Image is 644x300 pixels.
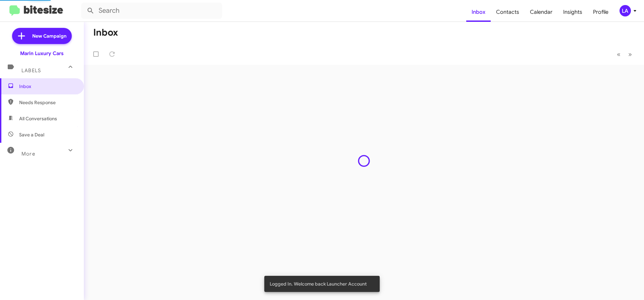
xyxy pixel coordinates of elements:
[613,47,625,61] button: Previous
[617,50,621,58] span: «
[81,3,222,19] input: Search
[20,50,64,57] div: Marin Luxury Cars
[466,2,491,22] a: Inbox
[21,68,41,74] span: Labels
[19,115,57,122] span: All Conversations
[558,2,588,22] a: Insights
[628,50,632,58] span: »
[19,99,76,106] span: Needs Response
[525,2,558,22] a: Calendar
[614,5,637,16] button: LA
[491,2,525,22] a: Contacts
[613,47,636,61] nav: Page navigation example
[12,28,72,44] a: New Campaign
[624,47,636,61] button: Next
[93,27,118,38] h1: Inbox
[270,281,367,287] span: Logged In. Welcome back Launcher Account
[588,2,614,22] a: Profile
[21,151,35,157] span: More
[19,83,76,90] span: Inbox
[32,33,66,39] span: New Campaign
[19,131,44,138] span: Save a Deal
[620,5,631,16] div: LA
